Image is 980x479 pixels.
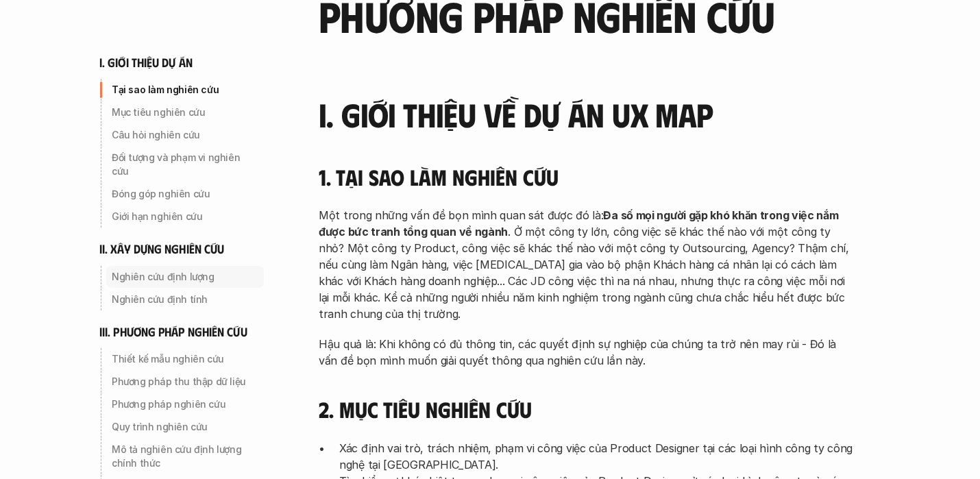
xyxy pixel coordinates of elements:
[99,183,264,205] a: Đóng góp nghiên cứu
[99,241,224,257] h6: ii. xây dựng nghiên cứu
[99,416,264,438] a: Quy trình nghiên cứu
[112,83,258,97] p: Tại sao làm nghiên cứu
[99,124,264,146] a: Câu hỏi nghiên cứu
[319,336,853,369] p: Hậu quả là: Khi không có đủ thông tin, các quyết định sự nghiệp của chúng ta trở nên may rủi - Đó...
[99,288,264,310] a: Nghiên cứu định tính
[112,443,258,470] p: Mô tả nghiên cứu định lượng chính thức
[319,164,853,190] h4: 1. Tại sao làm nghiên cứu
[112,375,258,389] p: Phương pháp thu thập dữ liệu
[99,79,264,101] a: Tại sao làm nghiên cứu
[112,420,258,434] p: Quy trình nghiên cứu
[112,270,258,284] p: Nghiên cứu định lượng
[99,324,247,340] h6: iii. phương pháp nghiên cứu
[112,293,258,306] p: Nghiên cứu định tính
[99,266,264,288] a: Nghiên cứu định lượng
[112,352,258,366] p: Thiết kế mẫu nghiên cứu
[99,393,264,415] a: Phương pháp nghiên cứu
[319,396,853,422] h4: 2. Mục tiêu nghiên cứu
[99,55,193,71] h6: i. giới thiệu dự án
[99,348,264,370] a: Thiết kế mẫu nghiên cứu
[99,371,264,393] a: Phương pháp thu thập dữ liệu
[339,440,853,473] p: Xác định vai trò, trách nhiệm, phạm vi công việc của Product Designer tại các loại hình công ty c...
[112,151,258,178] p: Đối tượng và phạm vi nghiên cứu
[319,207,853,322] p: Một trong những vấn đề bọn mình quan sát được đó là: . Ở một công ty lớn, công việc sẽ khác thế n...
[99,439,264,474] a: Mô tả nghiên cứu định lượng chính thức
[112,187,258,201] p: Đóng góp nghiên cứu
[319,97,853,133] h3: I. Giới thiệu về dự án UX Map
[112,128,258,142] p: Câu hỏi nghiên cứu
[112,210,258,223] p: Giới hạn nghiên cứu
[112,397,258,411] p: Phương pháp nghiên cứu
[99,101,264,123] a: Mục tiêu nghiên cứu
[99,206,264,228] a: Giới hạn nghiên cứu
[99,147,264,182] a: Đối tượng và phạm vi nghiên cứu
[112,106,258,119] p: Mục tiêu nghiên cứu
